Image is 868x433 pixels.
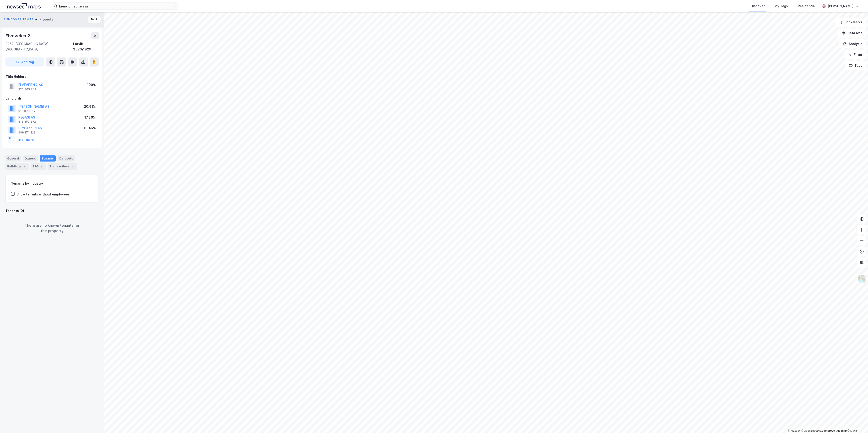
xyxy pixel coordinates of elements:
a: Improve this map [824,429,847,432]
iframe: Chat Widget [845,411,868,433]
div: Elveveien 2 [5,32,31,39]
div: 913 079 817 [18,109,36,113]
div: 20.91% [84,104,96,109]
div: Discover [751,3,765,9]
div: [PERSON_NAME] [828,3,854,9]
div: Show tenants without employees [17,192,70,197]
div: 5 [22,164,27,169]
div: 17.36% [84,115,96,120]
a: OpenStreetMap [801,429,823,432]
div: Residential [798,3,815,9]
img: logo.a4113a55bc3d86da70a041830d287a7e.svg [7,3,41,10]
div: ESG [31,163,46,170]
div: Landlords [6,96,98,101]
button: Tags [845,61,866,70]
img: Z [857,274,866,283]
button: Bookmarks [835,18,866,27]
div: There are no known tenants for this property [11,215,93,241]
input: Search by address, cadastre, landlords, tenants or people [57,3,173,10]
div: 10 [70,164,75,169]
div: Title Holders [6,74,98,79]
div: Larvik, 3020/1829 [73,41,99,52]
div: Datasets [58,155,75,161]
div: 10.46% [84,125,96,131]
div: My Tags [774,3,788,9]
button: Datasets [838,29,866,38]
button: Filter [844,50,866,59]
button: Back [88,16,101,23]
div: Buildings [5,163,29,170]
div: 813 357 372 [18,120,36,124]
div: 989 174 223 [18,131,36,134]
div: 3262, [GEOGRAPHIC_DATA], [GEOGRAPHIC_DATA] [5,41,73,52]
div: Tenants (0) [5,208,99,214]
div: 3 [39,164,44,169]
div: Property [40,17,53,22]
div: 926 303 759 [18,88,36,91]
button: EIENDOMSPITEN AS [4,17,34,22]
div: 100% [87,82,96,88]
a: Mapbox [788,429,800,432]
div: Transactions [48,163,77,170]
button: Add tag [5,57,44,67]
div: Owners [23,155,38,161]
button: Analysis [839,39,866,48]
div: General [5,155,21,161]
div: Tenants [40,155,56,161]
div: Tenants by Industry [11,181,93,186]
